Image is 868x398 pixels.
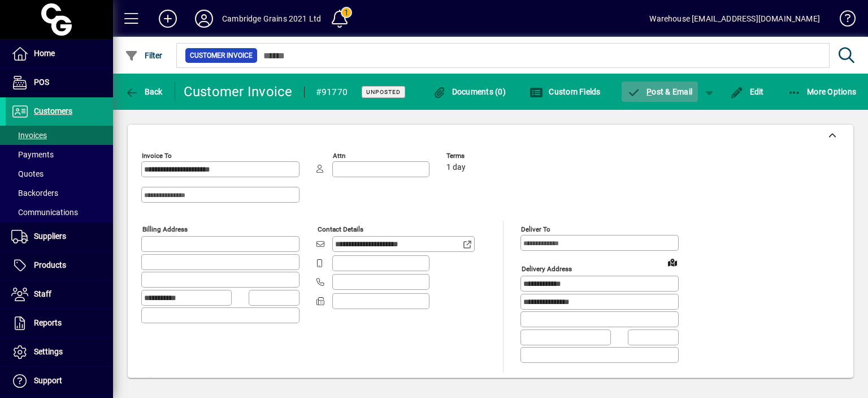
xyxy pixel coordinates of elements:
app-page-header-button: Back [113,82,175,102]
a: Backorders [6,183,113,203]
a: Knowledge Base [831,2,854,39]
div: Warehouse [EMAIL_ADDRESS][DOMAIN_NAME] [649,10,820,28]
a: POS [6,69,113,97]
span: Products [34,260,66,269]
span: More Options [788,87,857,96]
mat-label: Attn [333,152,345,160]
span: Filter [125,51,163,60]
button: Documents (0) [429,82,509,102]
span: Back [125,87,163,96]
span: Customers [34,106,72,115]
a: Products [6,251,113,280]
span: P [646,87,652,96]
span: Payments [11,150,54,159]
span: Home [34,49,55,58]
a: Reports [6,309,113,337]
mat-label: Invoice To [142,152,172,160]
button: Edit [727,82,767,102]
a: Settings [6,338,113,366]
a: Quotes [6,164,113,183]
div: Cambridge Grains 2021 Ltd [222,10,321,28]
mat-label: Deliver To [521,225,550,233]
span: Custom Fields [530,87,601,96]
a: Home [6,40,113,68]
span: Unposted [366,88,401,96]
a: Support [6,367,113,395]
span: Communications [11,208,78,217]
span: POS [34,78,49,87]
button: Profile [186,8,222,29]
span: Suppliers [34,232,66,241]
span: Quotes [11,169,44,178]
a: Suppliers [6,222,113,251]
button: Add [150,8,186,29]
a: Invoices [6,126,113,145]
span: Documents (0) [432,87,506,96]
div: #91770 [316,83,348,101]
span: Backorders [11,189,58,198]
mat-label: Deliver via [142,376,173,384]
a: View on map [663,253,682,271]
span: ost & Email [627,87,693,96]
span: Support [34,376,62,385]
span: Terms [446,152,514,160]
button: Post & Email [622,82,698,102]
button: Custom Fields [527,82,604,102]
span: Invoices [11,131,47,140]
button: Back [122,82,166,102]
button: More Options [785,82,860,102]
a: Communications [6,203,113,222]
button: Filter [122,45,166,66]
span: Staff [34,289,51,298]
a: Payments [6,145,113,164]
span: Reports [34,318,62,327]
span: Customer Invoice [190,50,253,61]
div: Customer Invoice [184,83,293,101]
a: Staff [6,280,113,309]
span: 1 day [446,163,466,172]
span: Edit [730,87,764,96]
span: Settings [34,347,63,356]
